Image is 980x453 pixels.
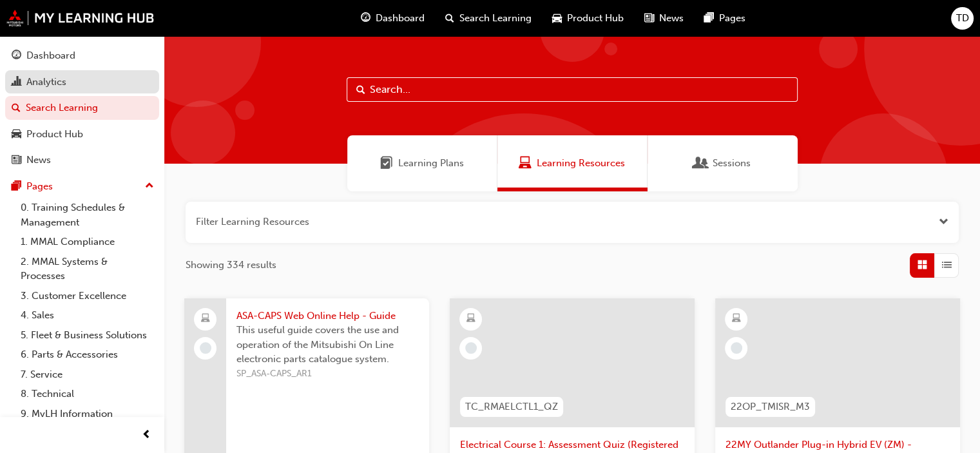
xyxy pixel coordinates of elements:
a: 2. MMAL Systems & Processes [15,252,159,286]
span: Pages [719,11,745,26]
span: chart-icon [12,77,21,88]
span: car-icon [552,10,562,26]
span: Learning Resources [519,156,532,171]
span: Learning Plans [398,156,464,171]
span: Dashboard [376,11,425,26]
span: car-icon [12,129,21,140]
span: prev-icon [142,427,151,443]
a: Learning ResourcesLearning Resources [497,135,648,191]
a: 7. Service [15,365,159,385]
span: news-icon [644,10,654,26]
span: laptop-icon [201,311,210,327]
button: TD [951,7,974,30]
span: Grid [918,258,927,273]
span: learningRecordVerb_NONE-icon [731,342,742,354]
span: Learning Resources [537,156,625,171]
span: Sessions [713,156,751,171]
span: News [659,11,684,26]
a: SessionsSessions [648,135,798,191]
div: Analytics [26,75,66,90]
span: learningResourceType_ELEARNING-icon [732,311,741,327]
a: 8. Technical [15,384,159,404]
a: News [5,148,159,172]
a: Product Hub [5,122,159,146]
span: This useful guide covers the use and operation of the Mitsubishi On Line electronic parts catalog... [236,323,419,367]
a: Search Learning [5,96,159,120]
span: search-icon [12,102,21,114]
span: Search [356,82,365,97]
a: 4. Sales [15,305,159,325]
span: search-icon [445,10,454,26]
a: car-iconProduct Hub [542,5,634,32]
span: learningRecordVerb_NONE-icon [465,342,477,354]
span: up-icon [145,178,154,195]
div: News [26,153,51,168]
a: 3. Customer Excellence [15,286,159,306]
button: DashboardAnalyticsSearch LearningProduct HubNews [5,41,159,175]
div: Pages [26,179,53,194]
button: Pages [5,175,159,198]
span: Learning Plans [380,156,393,171]
span: news-icon [12,155,21,166]
a: Analytics [5,70,159,94]
span: Search Learning [459,11,532,26]
a: 9. MyLH Information [15,404,159,424]
a: guage-iconDashboard [351,5,435,32]
div: Dashboard [26,48,75,63]
a: news-iconNews [634,5,694,32]
a: Learning PlansLearning Plans [347,135,497,191]
img: mmal [6,10,155,26]
span: learningRecordVerb_NONE-icon [200,342,211,354]
span: pages-icon [704,10,714,26]
span: SP_ASA-CAPS_AR1 [236,367,419,381]
span: TC_RMAELCTL1_QZ [465,400,558,414]
a: pages-iconPages [694,5,756,32]
a: 6. Parts & Accessories [15,345,159,365]
input: Search... [347,77,798,102]
span: Sessions [695,156,707,171]
span: ASA-CAPS Web Online Help - Guide [236,309,419,323]
div: Product Hub [26,127,83,142]
a: search-iconSearch Learning [435,5,542,32]
a: 0. Training Schedules & Management [15,198,159,232]
span: pages-icon [12,181,21,193]
span: guage-icon [361,10,370,26]
a: 5. Fleet & Business Solutions [15,325,159,345]
button: Open the filter [939,215,948,229]
span: guage-icon [12,50,21,62]
a: 1. MMAL Compliance [15,232,159,252]
a: Dashboard [5,44,159,68]
span: TD [956,11,969,26]
span: learningResourceType_ELEARNING-icon [466,311,476,327]
span: Product Hub [567,11,624,26]
span: Showing 334 results [186,258,276,273]
span: 22OP_TMISR_M3 [731,400,810,414]
span: List [942,258,952,273]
